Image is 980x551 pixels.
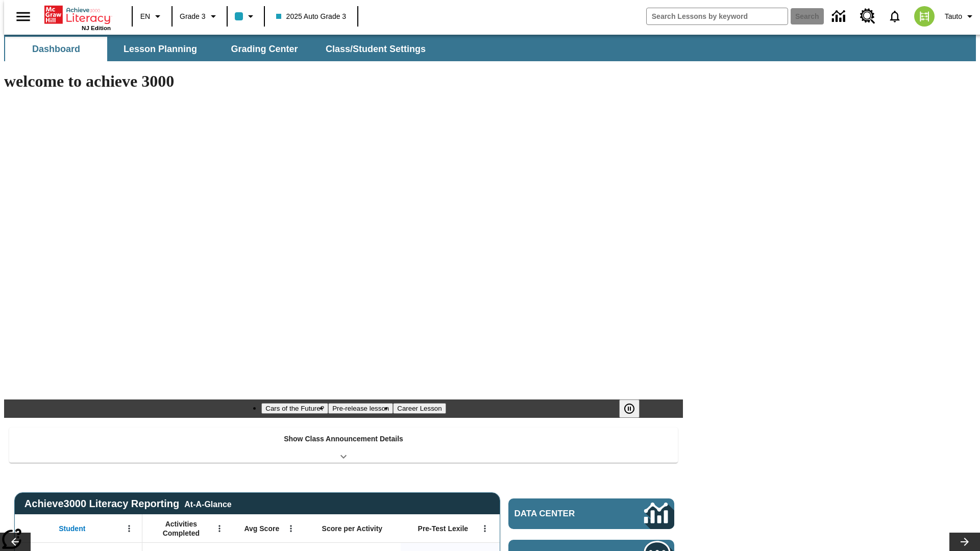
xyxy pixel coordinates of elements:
a: Resource Center, Will open in new tab [854,3,881,30]
span: 2025 Auto Grade 3 [276,11,347,22]
button: Class color is light blue. Change class color [231,7,261,26]
a: Data Center [508,498,674,529]
span: EN [140,11,150,22]
span: Activities Completed [148,519,215,538]
input: search field [647,8,788,24]
button: Language: EN, Select a language [136,7,168,26]
a: Home [44,5,111,25]
button: Select a new avatar [908,3,941,30]
span: Grade 3 [180,11,206,22]
button: Dashboard [5,37,107,61]
span: Class/Student Settings [326,43,426,55]
a: Data Center [826,3,854,31]
div: Show Class Announcement Details [9,428,678,463]
button: Open Menu [121,521,137,536]
span: Pre-Test Lexile [418,524,469,533]
span: Tauto [945,11,962,22]
span: NJ Edition [82,25,111,31]
button: Open Menu [283,521,299,536]
span: Data Center [514,509,610,519]
button: Slide 1 Cars of the Future? [261,403,328,414]
a: Notifications [881,3,908,30]
span: Lesson Planning [124,43,197,55]
button: Lesson Planning [109,37,211,61]
span: Dashboard [32,43,80,55]
button: Class/Student Settings [317,37,434,61]
button: Grading Center [213,37,315,61]
button: Profile/Settings [941,7,980,26]
h1: welcome to achieve 3000 [4,72,683,91]
button: Open Menu [212,521,227,536]
span: Student [59,524,85,533]
button: Slide 3 Career Lesson [393,403,446,414]
button: Open Menu [477,521,493,536]
button: Open side menu [8,2,38,32]
button: Slide 2 Pre-release lesson [328,403,393,414]
p: Show Class Announcement Details [284,434,403,444]
span: Achieve3000 Literacy Reporting [24,498,232,510]
span: Grading Center [231,43,298,55]
div: Pause [619,399,650,418]
span: Avg Score [244,524,279,533]
button: Grade: Grade 3, Select a grade [176,7,224,26]
div: SubNavbar [4,35,976,61]
img: avatar image [914,6,935,27]
button: Pause [619,399,640,418]
div: SubNavbar [4,37,435,61]
div: At-A-Glance [184,498,231,509]
div: Home [44,4,111,31]
span: Score per Activity [322,524,383,533]
button: Lesson carousel, Next [949,533,980,551]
